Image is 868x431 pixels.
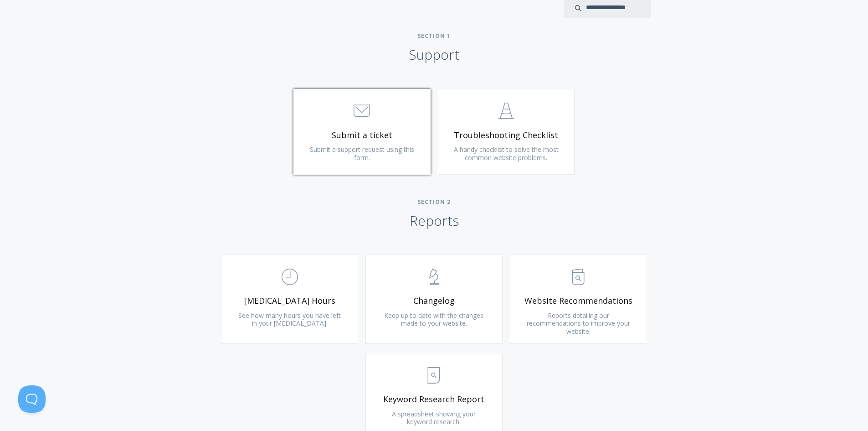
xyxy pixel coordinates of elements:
span: See how many hours you have left in your [MEDICAL_DATA]. [238,311,341,328]
a: Changelog Keep up to date with the changes made to your website. [365,254,503,344]
span: Changelog [380,296,488,306]
a: [MEDICAL_DATA] Hours See how many hours you have left in your [MEDICAL_DATA]. [221,254,358,344]
span: Keep up to date with the changes made to your website. [384,311,483,328]
a: Website Recommendations Reports detailing our recommendations to improve your website. [510,254,647,344]
span: Submit a ticket [308,130,416,140]
span: A spreadsheet showing your keyword research. [392,410,476,426]
span: Website Recommendations [524,296,633,306]
span: [MEDICAL_DATA] Hours [235,296,344,306]
iframe: Toggle Customer Support [18,385,46,413]
span: Reports detailing our recommendations to improve your website. [527,311,630,336]
a: Submit a ticket Submit a support request using this form. [293,89,431,175]
span: Keyword Research Report [380,394,488,405]
span: A handy checklist to solve the most common website problems. [454,145,559,162]
span: Submit a support request using this form. [310,145,414,162]
span: Troubleshooting Checklist [452,130,561,140]
a: Troubleshooting Checklist A handy checklist to solve the most common website problems. [438,89,575,175]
